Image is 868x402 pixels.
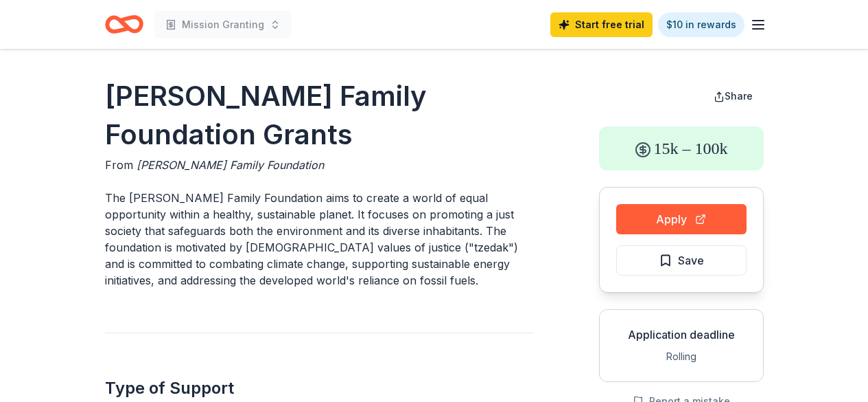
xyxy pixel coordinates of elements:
div: From [105,157,533,173]
div: Rolling [611,348,752,365]
p: The [PERSON_NAME] Family Foundation aims to create a world of equal opportunity within a healthy,... [105,190,533,289]
a: Start free trial [550,12,653,37]
button: Save [616,245,747,276]
h2: Type of Support [105,377,533,399]
span: Save [678,252,704,269]
span: Share [725,90,753,102]
button: Mission Granting [154,11,292,38]
button: Apply [616,204,747,234]
div: Application deadline [611,326,752,343]
a: Home [105,8,143,41]
div: 15k – 100k [599,126,764,170]
span: [PERSON_NAME] Family Foundation [137,158,324,172]
a: $10 in rewards [658,12,744,37]
h1: [PERSON_NAME] Family Foundation Grants [105,77,533,154]
span: Mission Granting [182,16,264,33]
button: Share [703,82,764,110]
